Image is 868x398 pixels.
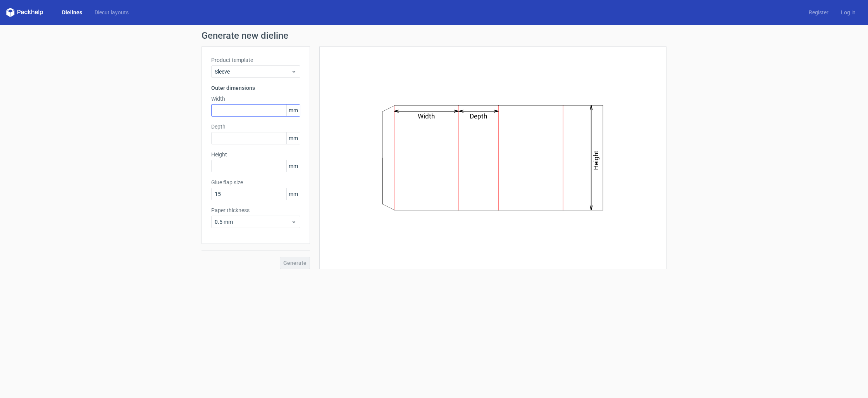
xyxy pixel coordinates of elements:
[592,151,600,170] text: Height
[418,112,435,120] text: Width
[286,132,300,144] span: mm
[211,95,300,103] label: Width
[56,9,88,16] a: Dielines
[211,123,300,130] label: Depth
[835,9,862,16] a: Log in
[286,160,300,172] span: mm
[211,84,300,92] h3: Outer dimensions
[470,112,487,120] text: Depth
[88,9,135,16] a: Diecut layouts
[286,188,300,200] span: mm
[201,31,666,40] h1: Generate new dieline
[803,9,835,16] a: Register
[211,151,300,158] label: Height
[215,68,291,75] span: Sleeve
[211,56,300,64] label: Product template
[211,178,300,186] label: Glue flap size
[211,206,300,214] label: Paper thickness
[286,105,300,116] span: mm
[215,218,291,226] span: 0.5 mm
